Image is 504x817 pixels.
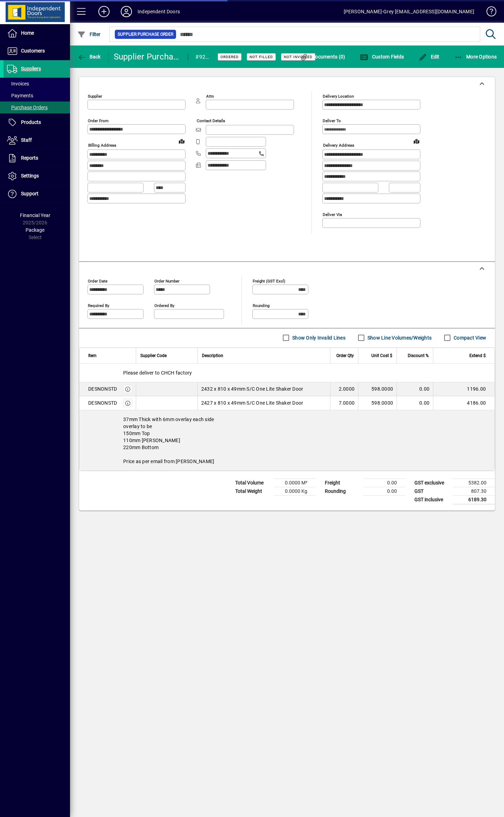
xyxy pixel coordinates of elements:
[274,479,316,487] td: 0.0000 M³
[411,135,422,147] a: View on map
[323,118,341,123] mat-label: Deliver To
[220,55,239,59] span: Ordered
[21,66,41,71] span: Suppliers
[138,6,180,17] div: Independent Doors
[323,94,354,99] mat-label: Delivery Location
[411,487,453,495] td: GST
[453,487,495,495] td: 807.30
[452,334,486,341] label: Compact View
[321,487,363,495] td: Rounding
[7,93,33,98] span: Payments
[250,55,273,59] span: Not Filled
[70,50,108,63] app-page-header-button: Back
[3,90,70,102] a: Payments
[88,399,117,406] div: DESNONSTD
[77,32,101,37] span: Filter
[76,50,103,63] button: Back
[118,31,173,38] span: Supplier Purchase Order
[93,5,115,18] button: Add
[3,185,70,203] a: Support
[20,212,50,218] span: Financial Year
[358,396,397,410] td: 598.0000
[453,495,495,504] td: 6189.30
[21,119,41,125] span: Products
[3,25,70,42] a: Home
[232,487,274,495] td: Total Weight
[195,51,209,63] div: #92287
[7,105,48,110] span: Purchase Orders
[21,48,45,54] span: Customers
[433,382,495,396] td: 1196.00
[411,495,453,504] td: GST inclusive
[88,352,97,359] span: Item
[3,149,70,167] a: Reports
[3,102,70,113] a: Purchase Orders
[344,6,474,17] div: [PERSON_NAME]-Grey [EMAIL_ADDRESS][DOMAIN_NAME]
[291,334,345,341] label: Show Only Invalid Lines
[3,78,70,90] a: Invoices
[274,487,316,495] td: 0.0000 Kg
[21,191,38,196] span: Support
[232,479,274,487] td: Total Volume
[481,1,495,24] a: Knowledge Base
[419,54,440,60] span: Edit
[21,30,34,36] span: Home
[3,42,70,60] a: Customers
[397,382,433,396] td: 0.00
[79,410,495,470] div: 37mm Thick with 6mm overlay each side overlay to be 150mm Top 110mm [PERSON_NAME] 220mm Bottom Pr...
[115,5,138,18] button: Profile
[453,479,495,487] td: 5382.00
[358,50,406,63] button: Custom Fields
[321,479,363,487] td: Freight
[323,212,342,217] mat-label: Deliver via
[88,278,107,283] mat-label: Order date
[88,303,109,308] mat-label: Required by
[21,137,32,143] span: Staff
[417,50,441,63] button: Edit
[358,382,397,396] td: 598.0000
[453,50,499,63] button: More Options
[3,167,70,185] a: Settings
[7,81,29,86] span: Invoices
[360,54,404,60] span: Custom Fields
[206,94,214,99] mat-label: Attn
[366,334,432,341] label: Show Line Volumes/Weights
[300,54,345,60] span: Documents (0)
[176,135,187,147] a: View on map
[469,352,486,359] span: Extend $
[154,303,174,308] mat-label: Ordered by
[330,396,358,410] td: 7.0000
[3,114,70,131] a: Products
[336,352,354,359] span: Order Qty
[88,94,102,99] mat-label: Supplier
[88,118,108,123] mat-label: Order from
[454,54,497,60] span: More Options
[201,385,303,392] span: 2432 x 810 x 49mm S/C One Lite Shaker Door
[202,352,223,359] span: Description
[408,352,429,359] span: Discount %
[253,303,269,308] mat-label: Rounding
[397,396,433,410] td: 0.00
[79,364,495,382] div: Please deliver to CHCH factory
[363,487,405,495] td: 0.00
[26,227,44,233] span: Package
[371,352,392,359] span: Unit Cost $
[88,385,117,392] div: DESNONSTD
[21,155,38,161] span: Reports
[284,55,313,59] span: Not Invoiced
[330,382,358,396] td: 2.0000
[21,173,39,179] span: Settings
[154,278,180,283] mat-label: Order number
[76,28,103,41] button: Filter
[140,352,167,359] span: Supplier Code
[363,479,405,487] td: 0.00
[253,278,285,283] mat-label: Freight (GST excl)
[3,132,70,149] a: Staff
[201,399,303,406] span: 2427 x 810 x 49mm S/C One Lite Shaker Door
[114,51,181,62] div: Supplier Purchase Order
[298,50,347,63] button: Documents (0)
[433,396,495,410] td: 4186.00
[77,54,101,60] span: Back
[411,479,453,487] td: GST exclusive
